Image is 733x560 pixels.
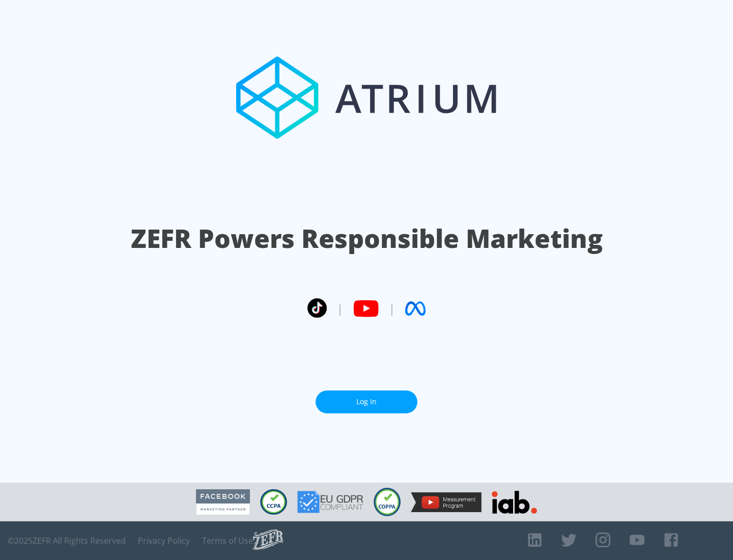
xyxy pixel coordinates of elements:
img: IAB [492,491,537,514]
img: GDPR Compliant [297,491,363,513]
span: | [389,301,395,316]
a: Terms of Use [202,536,253,546]
img: CCPA Compliant [260,489,287,515]
a: Privacy Policy [138,536,190,546]
a: Log In [316,390,417,413]
img: Facebook Marketing Partner [196,489,250,515]
img: COPPA Compliant [374,488,401,516]
h1: ZEFR Powers Responsible Marketing [131,221,603,256]
img: YouTube Measurement Program [411,492,482,512]
span: | [337,301,343,316]
span: © 2025 ZEFR All Rights Reserved [8,536,126,546]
